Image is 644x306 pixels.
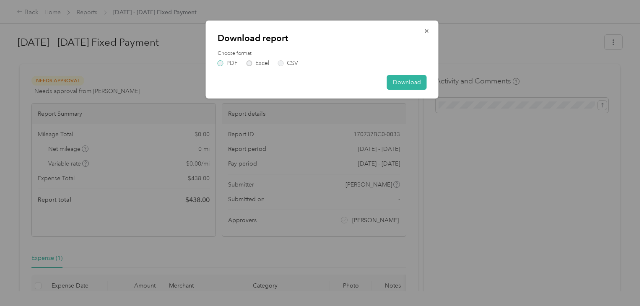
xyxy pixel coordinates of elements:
[597,259,644,306] iframe: Everlance-gr Chat Button Frame
[218,32,427,44] p: Download report
[218,60,238,66] label: PDF
[218,50,427,57] label: Choose format
[387,75,427,90] button: Download
[278,60,298,66] label: CSV
[247,60,269,66] label: Excel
